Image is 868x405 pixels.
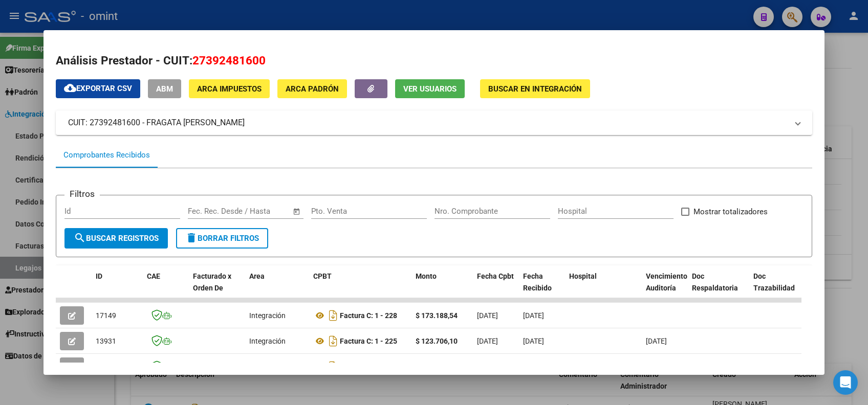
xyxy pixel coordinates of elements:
[416,363,458,371] strong: $ 123.706,10
[249,311,286,320] span: Integración
[646,272,687,292] span: Vencimiento Auditoría
[395,79,465,98] button: Ver Usuarios
[147,272,160,280] span: CAE
[340,311,397,320] strong: Factura C: 1 - 228
[197,84,262,94] span: ARCA Impuestos
[523,311,544,320] span: [DATE]
[193,272,231,292] span: Facturado x Orden De
[143,265,189,310] datatable-header-cell: CAE
[192,54,266,67] span: 27392481600
[327,358,340,375] i: Descargar documento
[327,333,340,349] i: Descargar documento
[56,79,140,98] button: Exportar CSV
[565,265,642,310] datatable-header-cell: Hospital
[416,272,437,280] span: Monto
[473,265,519,310] datatable-header-cell: Fecha Cpbt
[488,84,582,94] span: Buscar en Integración
[749,265,811,310] datatable-header-cell: Doc Trazabilidad
[64,187,100,200] h3: Filtros
[327,307,340,324] i: Descargar documento
[477,311,498,320] span: [DATE]
[56,110,812,135] mat-expansion-panel-header: CUIT: 27392481600 - FRAGATA [PERSON_NAME]
[688,265,749,310] datatable-header-cell: Doc Respaldatoria
[74,232,86,244] mat-icon: search
[309,265,411,310] datatable-header-cell: CPBT
[403,84,457,94] span: Ver Usuarios
[96,272,102,280] span: ID
[64,228,168,249] button: Buscar Registros
[693,206,768,218] span: Mostrar totalizadores
[642,265,688,310] datatable-header-cell: Vencimiento Auditoría
[64,84,132,93] span: Exportar CSV
[148,79,181,98] button: ABM
[313,272,332,280] span: CPBT
[185,232,198,244] mat-icon: delete
[189,265,245,310] datatable-header-cell: Facturado x Orden De
[291,206,302,217] button: Open calendar
[277,79,347,98] button: ARCA Padrón
[188,207,221,216] input: Start date
[74,234,159,243] span: Buscar Registros
[477,272,514,280] span: Fecha Cpbt
[519,265,565,310] datatable-header-cell: Fecha Recibido
[249,363,286,371] span: Integración
[56,52,812,70] h2: Análisis Prestador - CUIT:
[185,234,259,243] span: Borrar Filtros
[523,272,552,292] span: Fecha Recibido
[64,82,76,94] mat-icon: cloud_download
[249,272,265,280] span: Area
[646,337,667,345] span: [DATE]
[92,265,143,310] datatable-header-cell: ID
[523,363,544,371] span: [DATE]
[286,84,339,94] span: ARCA Padrón
[416,311,458,320] strong: $ 173.188,54
[411,265,473,310] datatable-header-cell: Monto
[477,363,498,371] span: [DATE]
[477,337,498,345] span: [DATE]
[63,149,150,161] div: Comprobantes Recibidos
[480,79,590,98] button: Buscar en Integración
[833,370,858,395] div: Open Intercom Messenger
[96,363,116,371] span: 10611
[416,337,458,345] strong: $ 123.706,10
[340,337,397,345] strong: Factura C: 1 - 225
[189,79,270,98] button: ARCA Impuestos
[753,272,795,292] span: Doc Trazabilidad
[156,84,173,94] span: ABM
[245,265,309,310] datatable-header-cell: Area
[692,272,738,292] span: Doc Respaldatoria
[523,337,544,345] span: [DATE]
[249,337,286,345] span: Integración
[96,337,116,345] span: 13931
[68,117,788,129] mat-panel-title: CUIT: 27392481600 - FRAGATA [PERSON_NAME]
[230,207,280,216] input: End date
[96,311,116,320] span: 17149
[569,272,597,280] span: Hospital
[176,228,268,249] button: Borrar Filtros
